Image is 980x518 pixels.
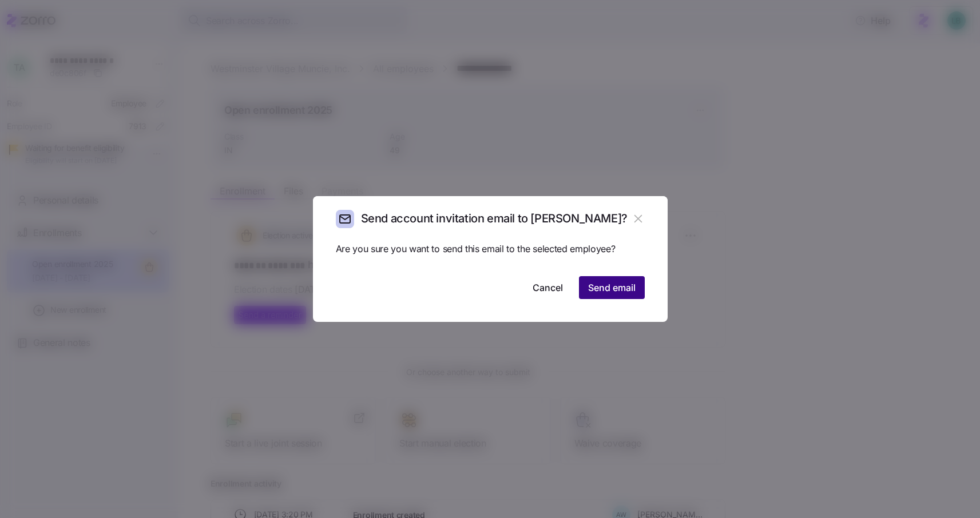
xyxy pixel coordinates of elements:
[336,242,645,256] span: Are you sure you want to send this email to the selected employee?
[523,276,572,299] button: Cancel
[588,281,636,294] span: Send email
[361,211,628,226] h2: Send account invitation email to [PERSON_NAME]?
[533,281,563,294] span: Cancel
[579,276,645,299] button: Send email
